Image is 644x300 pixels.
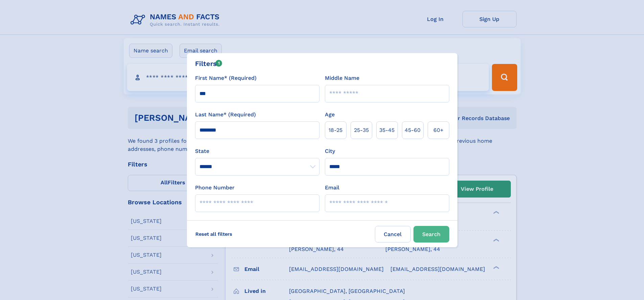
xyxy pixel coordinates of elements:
[405,126,421,134] span: 45‑60
[195,74,257,82] label: First Name* (Required)
[191,226,237,242] label: Reset all filters
[325,74,359,82] label: Middle Name
[195,184,235,192] label: Phone Number
[354,126,369,134] span: 25‑35
[325,184,339,192] label: Email
[379,126,395,134] span: 35‑45
[433,126,444,134] span: 60+
[195,147,319,155] label: State
[325,111,335,119] label: Age
[375,226,411,243] label: Cancel
[329,126,342,134] span: 18‑25
[195,59,222,69] div: Filters
[195,111,256,119] label: Last Name* (Required)
[325,147,335,155] label: City
[413,226,449,243] button: Search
